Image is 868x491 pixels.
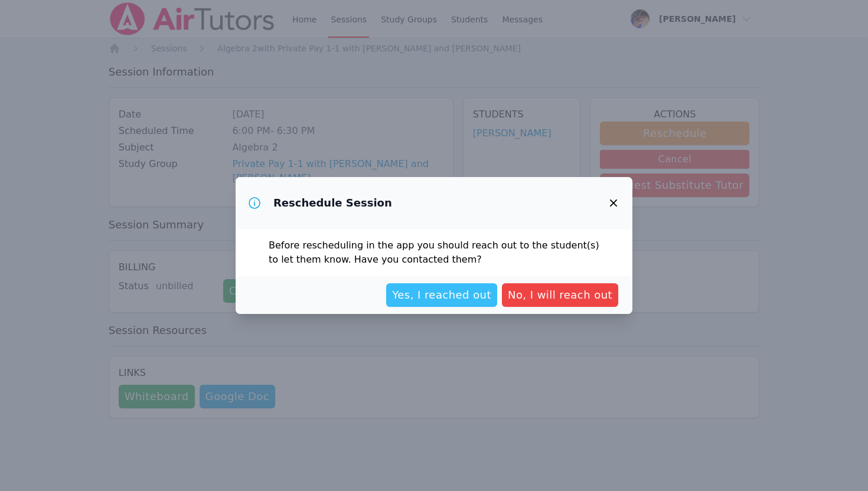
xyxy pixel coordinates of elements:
h3: Reschedule Session [273,196,392,210]
p: Before rescheduling in the app you should reach out to the student(s) to let them know. Have you ... [269,238,599,267]
button: No, I will reach out [502,283,618,307]
button: Yes, I reached out [386,283,497,307]
span: Yes, I reached out [392,287,491,303]
span: No, I will reach out [508,287,612,303]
